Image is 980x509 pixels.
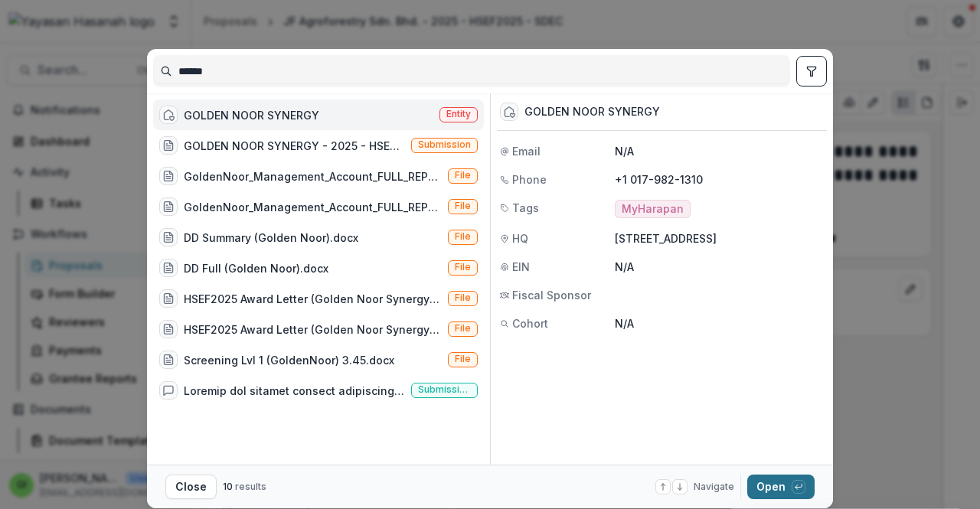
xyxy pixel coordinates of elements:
[446,109,471,119] span: Entity
[455,323,471,334] span: File
[184,352,394,368] div: Screening Lvl 1 (GoldenNoor) 3.45.docx
[512,171,547,188] span: Phone
[512,200,539,216] span: Tags
[512,143,541,159] span: Email
[455,170,471,181] span: File
[165,475,217,499] button: Close
[418,139,471,150] span: Submission
[184,107,319,123] div: GOLDEN NOOR SYNERGY
[622,203,684,216] span: MyHarapan
[694,480,734,494] span: Navigate
[184,260,328,276] div: DD Full (Golden Noor).docx
[455,231,471,242] span: File
[524,106,660,119] div: GOLDEN NOOR SYNERGY
[184,321,442,338] div: HSEF2025 Award Letter (Golden Noor Synergy).pdf
[615,315,824,331] p: N/A
[512,287,591,303] span: Fiscal Sponsor
[796,56,827,86] button: toggle filters
[455,354,471,364] span: File
[455,201,471,211] span: File
[455,262,471,272] span: File
[184,383,405,399] div: Loremip dol sitamet consect adipiscing (EL3 se DO033E tempori) utl etd magn aliquae adminim venia...
[455,292,471,303] span: File
[512,259,530,275] span: EIN
[184,230,358,246] div: DD Summary (Golden Noor).docx
[418,384,471,395] span: Submission comment
[512,315,548,331] span: Cohort
[615,143,824,159] p: N/A
[184,168,442,184] div: GoldenNoor_Management_Account_FULL_REPORT (1).xlsx
[184,291,442,307] div: HSEF2025 Award Letter (Golden Noor Synergy).pdf
[615,230,824,246] p: [STREET_ADDRESS]
[512,230,528,246] span: HQ
[235,481,266,492] span: results
[184,138,405,154] div: GOLDEN NOOR SYNERGY - 2025 - HSEF2025 - [GEOGRAPHIC_DATA]
[184,199,442,215] div: GoldenNoor_Management_Account_FULL_REPORT.xlsx
[615,171,824,188] p: +1 017-982-1310
[615,259,824,275] p: N/A
[223,481,233,492] span: 10
[747,475,815,499] button: Open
